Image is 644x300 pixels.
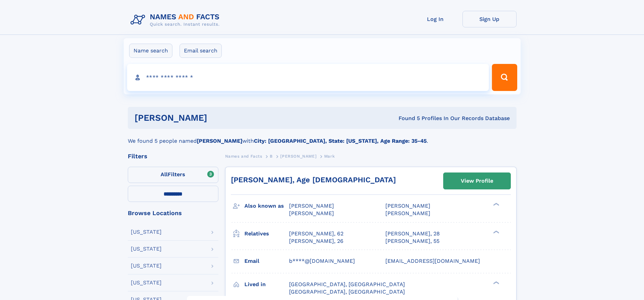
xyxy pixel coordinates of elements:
[385,258,480,264] span: [EMAIL_ADDRESS][DOMAIN_NAME]
[280,152,316,160] a: [PERSON_NAME]
[131,229,162,235] div: [US_STATE]
[385,210,430,216] span: [PERSON_NAME]
[128,210,218,216] div: Browse Locations
[492,280,500,285] div: ❯
[127,64,489,91] input: search input
[131,280,162,285] div: [US_STATE]
[128,167,218,183] label: Filters
[180,44,222,58] label: Email search
[244,200,289,212] h3: Also known as
[244,255,289,267] h3: Email
[128,129,517,145] div: We found 5 people named with .
[280,154,316,159] span: [PERSON_NAME]
[289,237,343,245] a: [PERSON_NAME], 26
[492,64,517,91] button: Search Button
[270,154,273,159] span: B
[231,176,396,184] a: [PERSON_NAME], Age [DEMOGRAPHIC_DATA]
[408,11,462,27] a: Log In
[492,202,500,207] div: ❯
[289,289,405,295] span: [GEOGRAPHIC_DATA], [GEOGRAPHIC_DATA]
[289,210,334,216] span: [PERSON_NAME]
[131,246,162,252] div: [US_STATE]
[128,11,225,29] img: Logo Names and Facts
[444,173,510,189] a: View Profile
[128,153,218,159] div: Filters
[244,279,289,290] h3: Lived in
[289,281,405,287] span: [GEOGRAPHIC_DATA], [GEOGRAPHIC_DATA]
[385,203,430,209] span: [PERSON_NAME]
[324,154,335,159] span: Mark
[225,152,262,160] a: Names and Facts
[135,114,303,122] h1: [PERSON_NAME]
[289,230,343,237] a: [PERSON_NAME], 62
[131,263,162,269] div: [US_STATE]
[289,203,334,209] span: [PERSON_NAME]
[244,228,289,239] h3: Relatives
[462,11,517,27] a: Sign Up
[492,230,500,234] div: ❯
[161,171,168,178] span: All
[303,115,510,122] div: Found 5 Profiles In Our Records Database
[461,173,493,189] div: View Profile
[129,44,172,58] label: Name search
[385,237,439,245] a: [PERSON_NAME], 55
[197,138,242,144] b: [PERSON_NAME]
[254,138,427,144] b: City: [GEOGRAPHIC_DATA], State: [US_STATE], Age Range: 35-45
[270,152,273,160] a: B
[385,230,440,237] a: [PERSON_NAME], 28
